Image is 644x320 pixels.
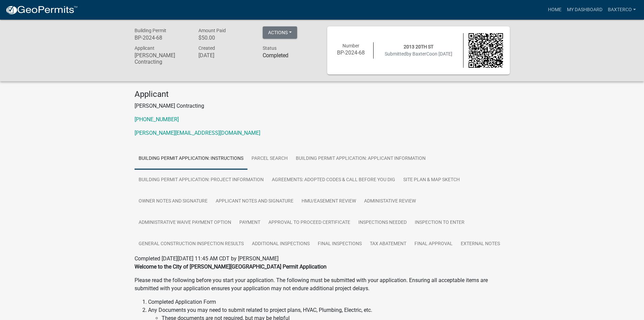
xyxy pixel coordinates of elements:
span: Building Permit [135,28,166,33]
button: Actions [263,26,297,39]
strong: Welcome to the City of [PERSON_NAME][GEOGRAPHIC_DATA] Permit Application [135,263,327,270]
img: QR code [469,33,503,68]
a: Final Approval [410,233,457,255]
a: Parcel search [247,148,292,170]
a: Building Permit Application: Project Information [135,169,268,191]
h6: [DATE] [198,52,253,59]
h6: $50.00 [198,35,253,41]
h6: BP-2024-68 [334,49,368,56]
p: [PERSON_NAME] Contracting [135,102,510,110]
a: Approval to Proceed Certificate [264,212,354,234]
span: Created [198,45,215,51]
a: Inspection to Enter [411,212,469,234]
span: Status [263,45,277,51]
a: Applicant Notes and Signature [212,191,297,212]
p: Please read the following before you start your application. The following must be submitted with... [135,276,510,293]
span: Amount Paid [198,28,226,33]
span: 2013 20TH ST [404,44,433,49]
a: Building Permit Application: Applicant Information [292,148,430,170]
a: Agreements: Adopted Codes & Call Before You Dig [268,169,399,191]
a: HMU/Easement Review [297,191,360,212]
span: Number [342,43,359,48]
a: Additional Inspections [248,233,314,255]
span: Applicant [135,45,154,51]
a: [PHONE_NUMBER] [135,116,179,123]
h4: Applicant [135,89,510,99]
a: Site Plan & Map Sketch [399,169,464,191]
a: Administrative Waive Payment Option [135,212,235,234]
strong: Completed [263,52,288,59]
li: Completed Application Form [148,298,510,306]
a: BaxterCo [605,3,639,16]
a: Tax Abatement [366,233,410,255]
a: Final Inspections [314,233,366,255]
a: Owner Notes and Signature [135,191,212,212]
h6: BP-2024-68 [135,35,189,41]
a: Home [545,3,564,16]
a: My Dashboard [564,3,605,16]
span: Submitted on [DATE] [385,51,452,57]
a: General Construction Inspection Results [135,233,248,255]
span: Completed [DATE][DATE] 11:45 AM CDT by [PERSON_NAME] [135,255,279,262]
a: External Notes [457,233,504,255]
a: Inspections Needed [354,212,411,234]
span: by BaxterCo [406,51,432,57]
a: Building Permit Application: Instructions [135,148,247,170]
a: [PERSON_NAME][EMAIL_ADDRESS][DOMAIN_NAME] [135,130,260,136]
a: Administative Review [360,191,420,212]
a: Payment [235,212,264,234]
h6: [PERSON_NAME] Contracting [135,52,189,65]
